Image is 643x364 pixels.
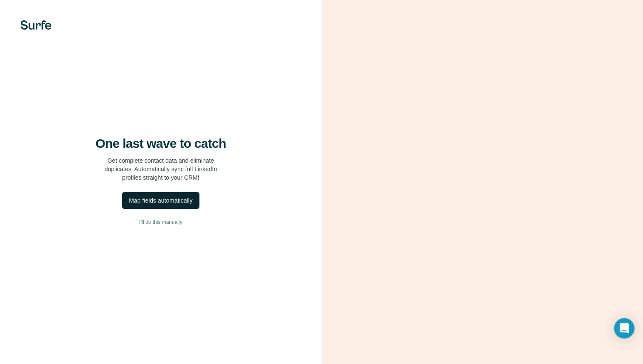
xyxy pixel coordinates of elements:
h4: One last wave to catch [96,136,226,151]
img: Surfe's logo [20,20,51,30]
span: I’ll do this manually [139,218,182,226]
div: Map fields automatically [129,196,192,205]
button: I’ll do this manually [17,216,304,229]
button: Map fields automatically [122,192,199,209]
p: Get complete contact data and eliminate duplicates. Automatically sync full LinkedIn profiles str... [105,156,217,182]
div: Open Intercom Messenger [614,318,634,339]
